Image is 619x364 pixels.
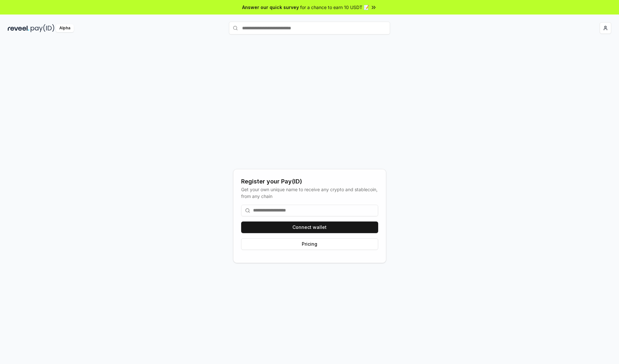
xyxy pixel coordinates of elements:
button: Connect wallet [241,221,378,233]
span: for a chance to earn 10 USDT 📝 [300,4,369,11]
img: pay_id [31,24,54,32]
div: Register your Pay(ID) [241,177,378,186]
span: Answer our quick survey [242,4,299,11]
img: reveel_dark [8,24,29,32]
div: Get your own unique name to receive any crypto and stablecoin, from any chain [241,186,378,200]
div: Alpha [56,24,74,32]
button: Pricing [241,238,378,250]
